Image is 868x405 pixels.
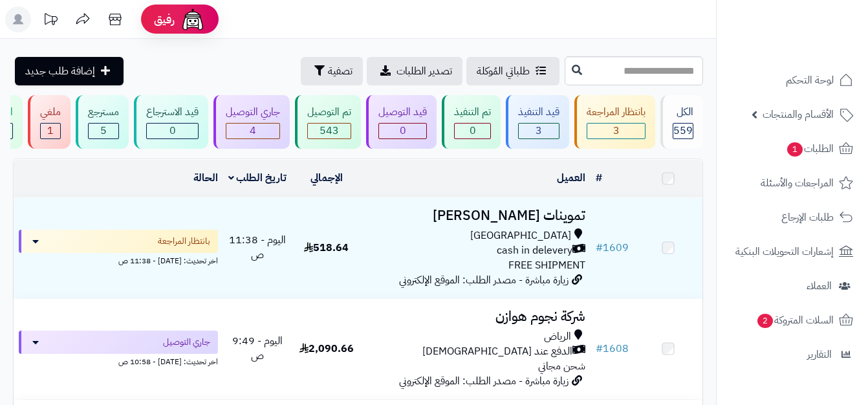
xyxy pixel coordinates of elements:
[131,95,211,149] a: قيد الاسترجاع 0
[757,314,773,328] span: 2
[163,336,210,349] span: جاري التوصيل
[477,63,530,79] span: طلباتي المُوكلة
[310,170,343,186] a: الإجمالي
[320,123,339,138] span: 543
[673,123,693,138] span: 559
[780,30,856,58] img: logo-2.png
[228,170,287,186] a: تاريخ الطلب
[378,105,427,120] div: قيد التوصيل
[544,329,571,344] span: الرياض
[596,341,603,356] span: #
[538,358,585,374] span: شحن مجاني
[756,311,834,329] span: السلات المتروكة
[470,123,476,138] span: 0
[100,123,107,138] span: 5
[735,243,834,261] span: إشعارات التحويلات البنكية
[724,168,860,199] a: المراجعات والأسئلة
[673,105,693,120] div: الكل
[439,95,503,149] a: تم التنفيذ 0
[781,208,834,226] span: طلبات الإرجاع
[724,270,860,301] a: العملاء
[557,170,585,186] a: العميل
[466,57,559,85] a: طلباتي المُوكلة
[587,105,646,120] div: بانتظار المراجعة
[19,253,218,267] div: اخر تحديث: [DATE] - 11:38 ص
[308,124,351,138] div: 543
[596,240,603,256] span: #
[519,124,559,138] div: 3
[763,105,834,124] span: الأقسام والمنتجات
[169,123,176,138] span: 0
[15,57,124,85] a: إضافة طلب جديد
[229,232,286,263] span: اليوم - 11:38 ص
[399,373,569,389] span: زيارة مباشرة - مصدر الطلب: الموقع الإلكتروني
[232,333,283,364] span: اليوم - 9:49 ص
[158,235,210,248] span: بانتظار المراجعة
[596,341,629,356] a: #1608
[786,71,834,89] span: لوحة التحكم
[180,6,206,32] img: ai-face.png
[363,95,439,149] a: قيد التوصيل 0
[724,133,860,164] a: الطلبات1
[154,12,175,27] span: رفيق
[724,65,860,96] a: لوحة التحكم
[807,345,832,364] span: التقارير
[787,142,803,157] span: 1
[724,236,860,267] a: إشعارات التحويلات البنكية
[761,174,834,192] span: المراجعات والأسئلة
[25,95,73,149] a: ملغي 1
[226,124,279,138] div: 4
[226,105,280,120] div: جاري التوصيل
[292,95,363,149] a: تم التوصيل 543
[73,95,131,149] a: مسترجع 5
[613,123,620,138] span: 3
[422,344,572,359] span: الدفع عند [DEMOGRAPHIC_DATA]
[328,63,353,79] span: تصفية
[299,341,354,356] span: 2,090.66
[211,95,292,149] a: جاري التوصيل 4
[146,105,199,120] div: قيد الاسترجاع
[724,305,860,336] a: السلات المتروكة2
[508,257,585,273] span: FREE SHIPMENT
[41,124,60,138] div: 1
[587,124,645,138] div: 3
[304,240,349,256] span: 518.64
[518,105,559,120] div: قيد التنفيذ
[503,95,572,149] a: قيد التنفيذ 3
[250,123,256,138] span: 4
[34,6,67,36] a: تحديثات المنصة
[89,124,118,138] div: 5
[470,228,571,243] span: [GEOGRAPHIC_DATA]
[497,243,572,258] span: cash in delevery
[19,354,218,367] div: اخر تحديث: [DATE] - 10:58 ص
[400,123,406,138] span: 0
[572,95,658,149] a: بانتظار المراجعة 3
[536,123,542,138] span: 3
[366,309,585,324] h3: شركة نجوم هوازن
[454,105,491,120] div: تم التنفيذ
[396,63,452,79] span: تصدير الطلبات
[147,124,198,138] div: 0
[47,123,54,138] span: 1
[379,124,426,138] div: 0
[596,170,602,186] a: #
[807,277,832,295] span: العملاء
[399,272,569,288] span: زيارة مباشرة - مصدر الطلب: الموقع الإلكتروني
[367,57,462,85] a: تصدير الطلبات
[596,240,629,256] a: #1609
[455,124,490,138] div: 0
[25,63,95,79] span: إضافة طلب جديد
[786,140,834,158] span: الطلبات
[40,105,61,120] div: ملغي
[724,339,860,370] a: التقارير
[658,95,706,149] a: الكل559
[88,105,119,120] div: مسترجع
[193,170,218,186] a: الحالة
[301,57,363,85] button: تصفية
[307,105,351,120] div: تم التوصيل
[366,208,585,223] h3: تموينات [PERSON_NAME]
[724,202,860,233] a: طلبات الإرجاع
